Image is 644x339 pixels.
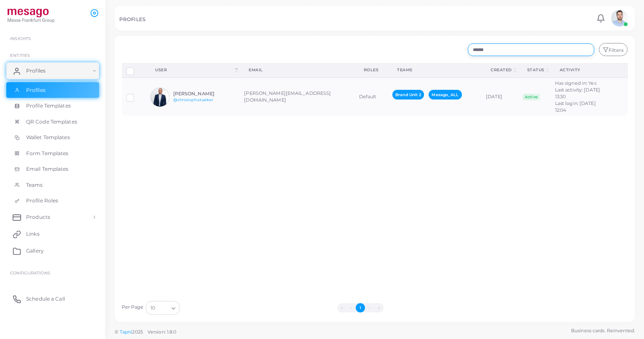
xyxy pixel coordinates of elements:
[26,118,77,126] span: QR Code Templates
[364,67,379,73] div: Roles
[6,129,99,145] a: Wallet Templates
[6,242,99,259] a: Gallery
[119,16,145,22] h5: PROFILES
[26,67,46,75] span: Profiles
[122,63,146,77] th: Row-selection
[6,226,99,242] a: Links
[6,82,99,98] a: Profiles
[120,329,132,335] a: Tapni
[599,43,628,56] button: Filters
[6,114,99,130] a: QR Code Templates
[173,97,214,102] a: @christoph.stueker
[523,94,540,100] span: Active
[155,67,233,73] div: User
[609,63,628,77] th: Action
[6,98,99,114] a: Profile Templates
[555,87,600,100] span: Last activity: [DATE] 13:30
[26,295,65,303] span: Schedule a Call
[392,90,424,100] span: Brand Unit 2
[6,177,99,193] a: Teams
[10,53,30,58] span: ENTITIES
[6,62,99,79] a: Profiles
[26,230,40,238] span: Links
[527,67,545,73] div: Status
[6,161,99,177] a: Email Templates
[555,80,596,86] span: Has signed in: Yes
[156,304,168,313] input: Search for option
[429,90,462,100] span: Mesago_ALL
[173,91,235,97] h6: [PERSON_NAME]
[122,304,144,311] label: Per Page
[6,145,99,161] a: Form Templates
[6,209,99,226] a: Products
[611,10,628,27] img: avatar
[239,78,354,116] td: [PERSON_NAME][EMAIL_ADDRESS][DOMAIN_NAME]
[26,247,44,255] span: Gallery
[150,88,169,107] img: avatar
[249,67,345,73] div: Email
[150,304,155,313] span: 10
[26,134,70,141] span: Wallet Templates
[356,303,365,312] button: Go to page 1
[26,181,43,189] span: Teams
[481,78,518,116] td: [DATE]
[10,36,31,41] span: INSIGHTS
[571,327,635,334] span: Business cards. Reinvented.
[560,67,600,73] div: activity
[26,150,69,157] span: Form Templates
[26,213,50,221] span: Products
[8,8,54,24] img: logo
[146,301,180,315] div: Search for option
[26,197,58,204] span: Profile Roles
[132,328,142,336] span: 2025
[10,270,50,275] span: Configurations
[115,328,176,336] span: ©
[26,86,46,94] span: Profiles
[397,67,472,73] div: Teams
[555,100,596,113] span: Last login: [DATE] 12:04
[26,165,69,173] span: Email Templates
[491,67,512,73] div: Created
[6,291,99,307] a: Schedule a Call
[148,329,177,335] span: Version: 1.8.0
[26,102,71,110] span: Profile Templates
[609,10,630,27] a: avatar
[6,193,99,209] a: Profile Roles
[354,78,388,116] td: Default
[182,303,538,312] ul: Pagination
